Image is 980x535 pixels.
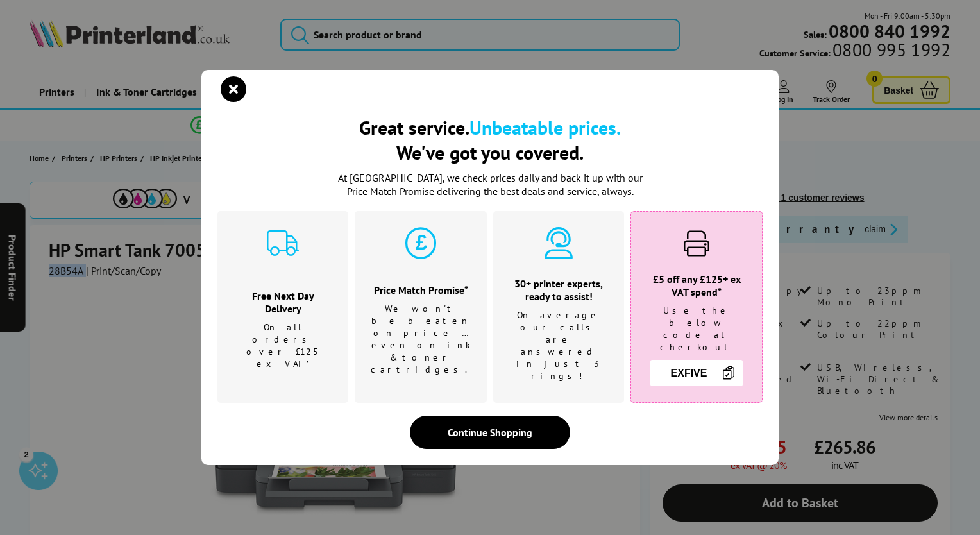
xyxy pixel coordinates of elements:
img: price-promise-cyan.svg [405,227,437,259]
img: delivery-cyan.svg [267,227,299,259]
p: On all orders over £125 ex VAT* [233,321,332,370]
p: On average our calls are answered in just 3 rings! [509,309,608,382]
button: close modal [224,80,243,99]
h3: £5 off any £125+ ex VAT spend* [647,273,746,298]
h2: Great service. We've got you covered. [217,115,763,165]
h3: 30+ printer experts, ready to assist! [509,277,608,303]
p: Use the below code at checkout [647,305,746,353]
div: Continue Shopping [410,416,570,449]
p: At [GEOGRAPHIC_DATA], we check prices daily and back it up with our Price Match Promise deliverin... [330,171,650,198]
img: Copy Icon [721,365,736,380]
img: expert-cyan.svg [543,227,575,259]
p: We won't be beaten on price …even on ink & toner cartridges. [371,303,471,376]
b: Unbeatable prices. [469,115,621,140]
h3: Price Match Promise* [371,284,471,296]
h3: Free Next Day Delivery [233,289,332,315]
